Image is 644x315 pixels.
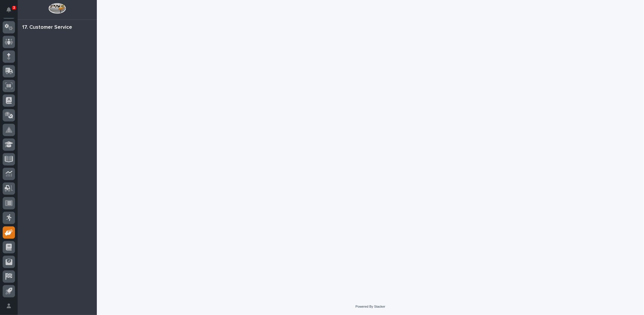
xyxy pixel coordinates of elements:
[22,24,72,31] div: 17. Customer Service
[3,4,15,16] button: Notifications
[7,7,15,16] div: Notifications3
[48,3,66,14] img: Workspace Logo
[356,305,385,308] a: Powered By Stacker
[13,6,15,10] p: 3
